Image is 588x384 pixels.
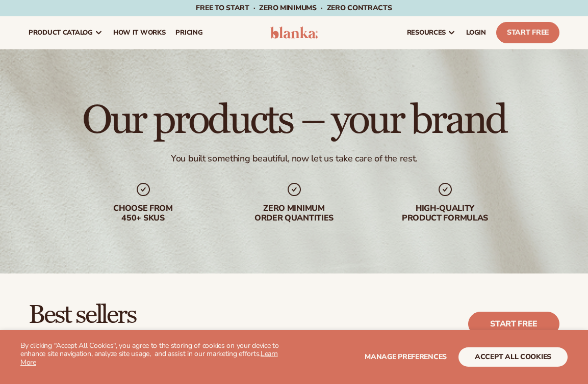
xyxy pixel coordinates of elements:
[496,22,559,43] a: Start Free
[175,29,202,37] span: pricing
[23,16,108,49] a: product catalog
[402,16,461,49] a: resources
[113,29,166,37] span: How It Works
[29,302,301,329] h2: Best sellers
[466,29,486,37] span: LOGIN
[108,16,171,49] a: How It Works
[171,153,417,164] div: You built something beautiful, now let us take care of the rest.
[468,312,559,336] a: Start free
[270,26,318,39] img: logo
[365,347,447,367] button: Manage preferences
[365,352,447,362] span: Manage preferences
[82,100,506,141] h1: Our products – your brand
[196,3,392,13] span: Free to start · ZERO minimums · ZERO contracts
[407,29,446,37] span: resources
[380,204,510,223] div: High-quality product formulas
[20,342,294,367] p: By clicking "Accept All Cookies", you agree to the storing of cookies on your device to enhance s...
[229,204,360,223] div: Zero minimum order quantities
[29,29,93,37] span: product catalog
[78,204,209,223] div: Choose from 450+ Skus
[170,16,208,49] a: pricing
[461,16,491,49] a: LOGIN
[20,349,278,367] a: Learn More
[458,347,568,367] button: accept all cookies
